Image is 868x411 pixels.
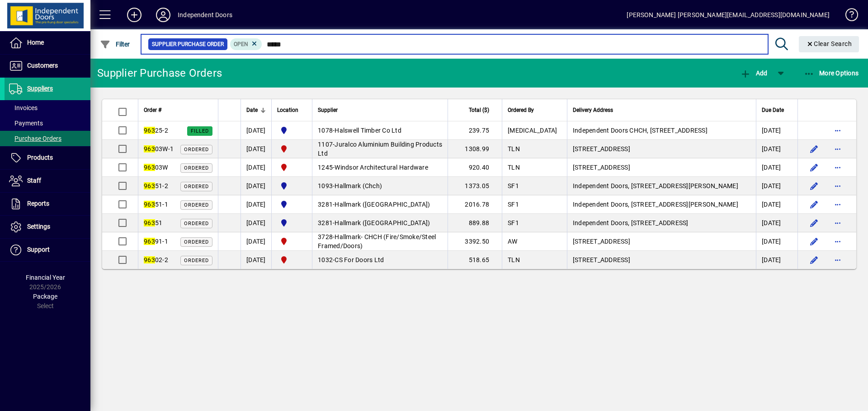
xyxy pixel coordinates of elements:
td: [STREET_ADDRESS] [567,251,756,269]
a: Customers [5,55,90,77]
button: More options [830,197,845,212]
span: Ordered [184,184,209,189]
button: More options [830,253,845,267]
span: 1107 [318,141,333,148]
span: Christchurch [277,143,307,154]
div: Location [277,105,307,115]
em: 963 [144,145,155,152]
span: 3281 [318,201,333,208]
span: Settings [27,223,50,230]
button: Add [738,65,769,81]
a: Support [5,239,90,261]
button: Profile [149,7,178,23]
span: 03W-1 [144,145,174,152]
td: [DATE] [241,177,271,195]
span: Location [277,105,298,115]
a: Settings [5,216,90,238]
span: Supplier Purchase Order [152,40,224,49]
td: 920.40 [448,158,502,177]
button: More options [830,123,845,138]
td: - [312,214,448,232]
td: - [312,140,448,158]
button: Edit [807,197,821,212]
td: [DATE] [756,251,797,269]
span: Hallmark ([GEOGRAPHIC_DATA]) [335,219,430,226]
span: Support [27,246,50,253]
td: 518.65 [448,251,502,269]
button: Edit [807,234,821,249]
em: 963 [144,219,155,226]
button: Add [120,7,149,23]
span: Ordered [184,221,209,226]
span: 91-1 [144,238,168,245]
td: Independent Doors CHCH, [STREET_ADDRESS] [567,121,756,140]
td: - [312,158,448,177]
span: Ordered [184,239,209,245]
td: [DATE] [241,232,271,251]
span: Windsor Architectural Hardware [335,164,428,171]
span: Financial Year [26,274,65,281]
a: Staff [5,170,90,192]
span: 51-2 [144,182,168,189]
td: Independent Doors, [STREET_ADDRESS] [567,214,756,232]
td: Independent Doors, [STREET_ADDRESS][PERSON_NAME] [567,177,756,195]
a: Purchase Orders [5,131,90,146]
span: Clear Search [806,40,852,47]
span: Add [740,69,767,77]
td: [DATE] [241,140,271,158]
div: Date [246,105,266,115]
td: [DATE] [241,158,271,177]
div: Order # [144,105,212,115]
span: CS For Doors Ltd [335,256,384,263]
span: Christchurch [277,236,307,247]
span: Ordered [184,147,209,152]
td: [STREET_ADDRESS] [567,158,756,177]
td: [DATE] [241,251,271,269]
span: Juralco Aluminium Building Products Ltd [318,141,442,157]
td: - [312,121,448,140]
div: [PERSON_NAME] [PERSON_NAME][EMAIL_ADDRESS][DOMAIN_NAME] [627,8,830,22]
span: 1093 [318,182,333,189]
span: [MEDICAL_DATA] [508,127,557,134]
span: Ordered [184,202,209,208]
td: [DATE] [756,177,797,195]
span: Ordered By [508,105,534,115]
span: Hallmark (Chch) [335,182,382,189]
em: 963 [144,182,155,189]
span: Cromwell Central Otago [277,125,307,136]
button: Clear [799,36,859,52]
span: Filled [191,128,209,134]
a: Products [5,147,90,169]
span: Cromwell Central Otago [277,180,307,191]
span: Delivery Address [573,105,613,115]
td: 3392.50 [448,232,502,251]
span: Christchurch [277,254,307,265]
em: 963 [144,238,155,245]
span: 25-2 [144,127,168,134]
td: [STREET_ADDRESS] [567,232,756,251]
span: AW [508,238,518,245]
a: Reports [5,193,90,215]
span: Suppliers [27,85,53,92]
span: Hallmark ([GEOGRAPHIC_DATA]) [335,201,430,208]
td: - [312,232,448,251]
button: More options [830,234,845,249]
button: Edit [807,179,821,193]
button: More options [830,142,845,156]
span: Cromwell Central Otago [277,217,307,228]
span: Total ($) [469,105,489,115]
em: 963 [144,127,155,134]
span: TLN [508,145,520,152]
td: [DATE] [756,158,797,177]
td: [STREET_ADDRESS] [567,140,756,158]
span: TLN [508,164,520,171]
button: More options [830,216,845,230]
button: Edit [807,142,821,156]
span: Reports [27,200,49,207]
span: Staff [27,177,41,184]
span: SF1 [508,219,519,226]
span: Payments [9,120,43,127]
td: [DATE] [241,195,271,214]
td: - [312,251,448,269]
span: Products [27,154,53,161]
